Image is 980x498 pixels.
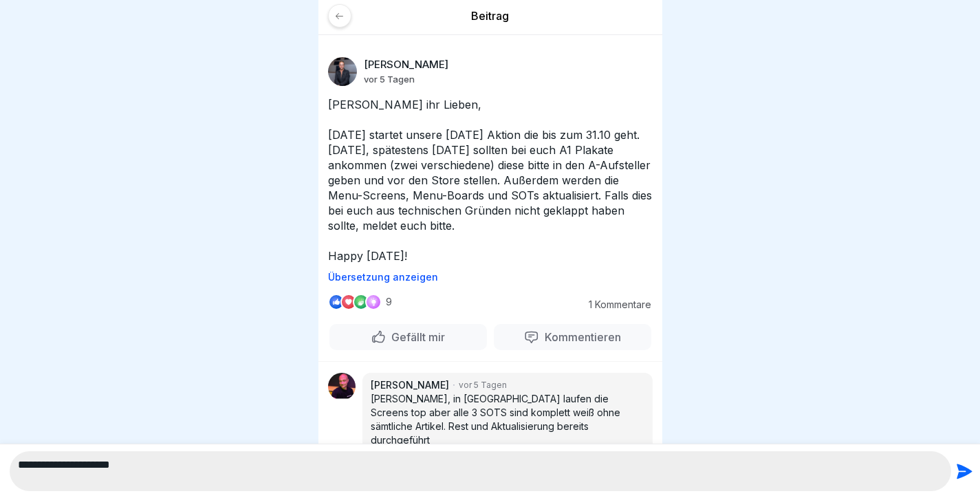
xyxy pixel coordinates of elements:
p: [PERSON_NAME] [371,378,449,392]
p: Kommentieren [539,330,621,344]
p: [PERSON_NAME] [364,58,448,71]
p: 1 Kommentare [576,299,651,310]
p: Übersetzung anzeigen [328,272,653,283]
p: 9 [386,296,392,307]
p: Gefällt mir [386,330,445,344]
p: vor 5 Tagen [459,379,507,391]
p: [PERSON_NAME] ihr Lieben, [DATE] startet unsere [DATE] Aktion die bis zum 31.10 geht. [DATE], spä... [328,97,653,263]
p: Beitrag [328,8,653,23]
p: vor 5 Tagen [364,74,415,85]
p: [PERSON_NAME], in [GEOGRAPHIC_DATA] laufen die Screens top aber alle 3 SOTS sind komplett weiß oh... [371,392,644,447]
